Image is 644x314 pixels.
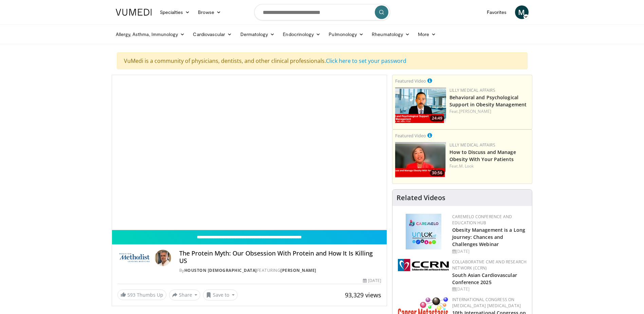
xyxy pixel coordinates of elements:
a: South Asian Cardiovascular Conference 2025 [452,272,517,285]
img: VuMedi Logo [116,9,152,16]
a: Pulmonology [325,28,368,41]
a: M [515,5,529,19]
div: [DATE] [452,286,527,292]
img: ba3304f6-7838-4e41-9c0f-2e31ebde6754.png.150x105_q85_crop-smart_upscale.png [395,87,446,123]
a: Click here to set your password [326,57,406,65]
a: More [414,28,440,41]
a: 593 Thumbs Up [117,290,166,300]
a: Cardiovascular [189,28,236,41]
span: 93,329 views [345,291,381,299]
small: Featured Video [395,133,426,139]
a: 30:56 [395,142,446,178]
a: Endocrinology [279,28,325,41]
a: Lilly Medical Affairs [449,142,495,148]
a: Dermatology [236,28,279,41]
img: Houston Methodist [117,250,152,266]
a: [PERSON_NAME] [280,267,316,273]
div: By FEATURING [179,267,382,274]
span: 593 [127,292,135,298]
a: CaReMeLO Conference and Education Hub [452,214,512,226]
a: Allergy, Asthma, Immunology [112,28,189,41]
a: [PERSON_NAME] [459,108,491,114]
span: 24:49 [430,115,444,121]
img: 45df64a9-a6de-482c-8a90-ada250f7980c.png.150x105_q85_autocrop_double_scale_upscale_version-0.2.jpg [406,214,441,249]
h4: Related Videos [397,194,445,202]
a: Lilly Medical Affairs [449,87,495,93]
a: How to Discuss and Manage Obesity With Your Patients [449,149,516,162]
a: Specialties [156,5,194,19]
a: M. Look [459,163,474,169]
img: Avatar [155,250,171,266]
a: Obesity Management is a Long Journey: Chances and Challenges Webinar [452,227,525,247]
input: Search topics, interventions [254,4,390,20]
span: 30:56 [430,170,444,176]
a: Behavioral and Psychological Support in Obesity Management [449,94,527,108]
a: 24:49 [395,87,446,123]
a: Houston [DEMOGRAPHIC_DATA] [184,267,257,273]
a: Rheumatology [368,28,414,41]
small: Featured Video [395,78,426,84]
div: Feat. [449,108,529,115]
a: Collaborative CME and Research Network (CCRN) [452,259,527,271]
img: c98a6a29-1ea0-4bd5-8cf5-4d1e188984a7.png.150x105_q85_crop-smart_upscale.png [395,142,446,178]
a: Favorites [483,5,511,19]
div: VuMedi is a community of physicians, dentists, and other clinical professionals. [117,52,528,69]
div: Feat. [449,163,529,169]
div: [DATE] [363,278,381,284]
h4: The Protein Myth: Our Obsession With Protein and How It Is Killing US [179,250,382,264]
button: Save to [203,290,238,300]
img: a04ee3ba-8487-4636-b0fb-5e8d268f3737.png.150x105_q85_autocrop_double_scale_upscale_version-0.2.png [398,259,449,271]
a: Browse [194,5,225,19]
div: [DATE] [452,248,527,255]
a: International Congress on [MEDICAL_DATA] [MEDICAL_DATA] [452,297,521,309]
button: Share [169,290,201,300]
video-js: Video Player [112,75,387,230]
